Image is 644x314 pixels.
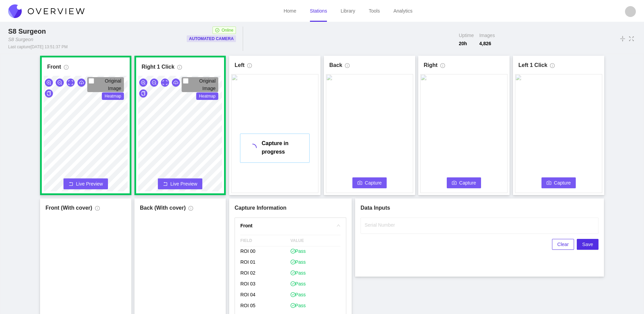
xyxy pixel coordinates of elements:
span: zoom-out [152,80,157,86]
span: info-circle [64,65,69,72]
a: Analytics [393,8,412,14]
span: zoom-out [57,80,62,86]
span: Online [222,27,234,34]
button: cameraCapture [541,177,576,188]
button: expand [161,78,169,87]
span: zoom-in [47,80,51,86]
div: rightFront [235,218,346,233]
span: zoom-in [141,80,146,86]
div: S8 Surgeon [8,36,33,43]
span: Capture [365,179,382,187]
h1: Right [424,61,438,69]
span: check-circle [291,260,295,264]
h1: Front (With cover) [45,204,92,212]
button: copy [139,89,147,98]
div: S8 Surgeon [8,27,49,36]
span: Clear [557,241,569,248]
span: Heatmap [196,92,218,100]
span: check-circle [291,271,295,275]
h1: Capture Information [235,204,346,212]
h1: Front [47,63,61,71]
span: fullscreen [628,35,634,42]
span: Pass [291,248,306,255]
span: expand [163,80,167,86]
label: Serial Number [365,222,395,228]
p: ROI 03 [240,279,291,290]
button: Save [577,239,599,250]
h1: Data Inputs [361,204,599,212]
button: rollbackLive Preview [158,178,202,189]
span: vertical-align-middle [620,35,626,43]
span: check-circle [291,292,295,297]
span: camera [452,180,457,186]
span: Pass [291,259,306,265]
span: Pass [291,302,306,309]
button: zoom-in [45,78,53,87]
button: zoom-out [56,78,64,87]
span: camera [357,180,362,186]
p: ROI 05 [240,301,291,312]
span: copy [47,91,51,97]
button: expand [67,78,75,87]
h1: Left 1 Click [518,61,547,69]
span: Uptime [459,32,474,39]
h1: Right 1 Click [142,63,174,71]
span: Live Preview [76,180,103,187]
span: rollback [69,181,73,187]
span: Capture [554,179,571,187]
p: ROI 01 [240,257,291,268]
span: info-circle [247,63,252,71]
button: rollbackLive Preview [63,178,108,189]
span: info-circle [95,206,100,213]
span: right [336,224,341,228]
span: Pass [291,269,306,276]
span: camera [547,180,551,186]
span: S8 Surgeon [8,28,46,35]
span: Heatmap [102,92,124,100]
span: expand [68,80,73,86]
span: check-circle [215,28,219,32]
img: Overview [8,4,85,18]
span: Capture [459,179,476,187]
span: Save [582,241,593,248]
span: Images [479,32,495,39]
span: Pass [291,280,306,287]
button: zoom-in [139,78,147,87]
span: VALUE [291,235,341,246]
span: check-circle [291,303,295,308]
a: Stations [310,8,327,14]
button: Clear [552,239,574,250]
button: cameraCapture [447,177,481,188]
button: cloud-download [172,78,180,87]
a: Tools [369,8,380,14]
h4: Front [240,222,332,229]
h1: Back (With cover) [140,204,186,212]
button: cloud-download [77,78,86,87]
a: Home [283,8,296,14]
span: info-circle [345,63,350,71]
span: cloud-download [173,80,178,86]
span: Pass [291,291,306,298]
span: Capture in progress [262,140,289,155]
span: 20 h [459,40,474,47]
span: Original Image [199,78,216,91]
span: info-circle [177,65,182,72]
button: copy [45,89,53,98]
span: loading [248,143,257,152]
span: FIELD [240,235,291,246]
p: Automated Camera [189,35,234,42]
span: Live Preview [170,180,197,187]
p: ROI 04 [240,290,291,301]
span: copy [141,91,146,97]
span: Original Image [105,78,121,91]
span: info-circle [550,63,555,71]
p: ROI 02 [240,268,291,279]
span: info-circle [188,206,193,213]
button: cameraCapture [352,177,387,188]
h1: Back [329,61,342,69]
span: check-circle [291,281,295,286]
span: info-circle [440,63,445,71]
span: cloud-download [79,80,84,86]
span: check-circle [291,249,295,254]
div: Last capture [DATE] 13:51:37 PM [8,44,68,50]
